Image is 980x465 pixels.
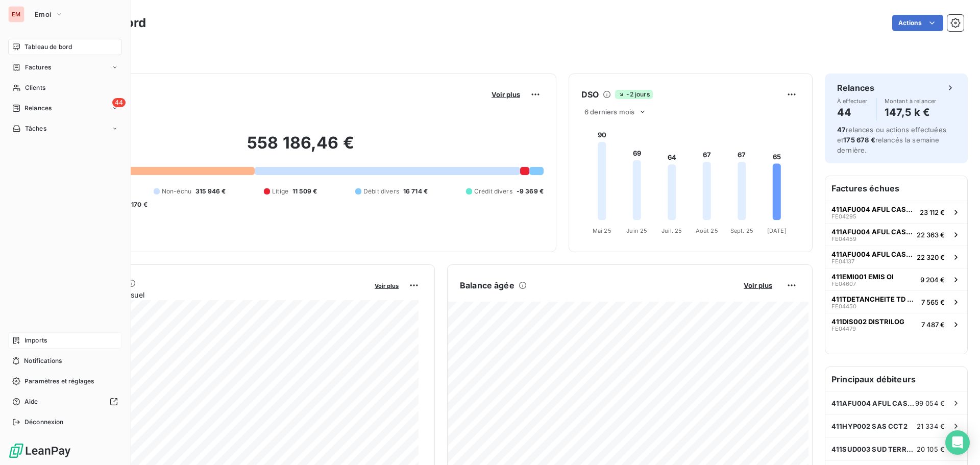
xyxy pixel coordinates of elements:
span: Crédit divers [474,187,512,196]
span: 9 204 € [920,276,945,284]
button: 411AFU004 AFUL CASABONAFE0445922 363 € [825,223,967,246]
button: 411AFU004 AFUL CASABONAFE0429523 112 € [825,201,967,223]
span: Montant à relancer [885,98,937,104]
h6: Balance âgée [460,279,514,291]
span: 21 334 € [917,422,945,430]
span: Tableau de bord [24,42,72,52]
span: 315 946 € [195,187,226,196]
span: À effectuer [837,98,868,104]
span: Voir plus [744,281,772,289]
tspan: Août 25 [696,227,718,234]
button: 411DIS002 DISTRILOGFE044797 487 € [825,313,967,335]
h2: 558 186,46 € [58,133,544,163]
div: Open Intercom Messenger [945,430,970,455]
span: Aide [24,397,38,406]
h6: Factures échues [825,176,967,201]
span: Voir plus [492,90,520,99]
span: 47 [837,126,846,134]
span: FE04459 [831,236,856,242]
span: 7 487 € [921,321,945,329]
button: 411EMI001 EMIS OIFE046079 204 € [825,268,967,290]
span: FE04607 [831,281,856,287]
button: Voir plus [488,90,523,99]
button: 411AFU004 AFUL CASABONAFE0413722 320 € [825,246,967,268]
span: Chiffre d'affaires mensuel [58,289,367,300]
span: 44 [112,98,126,107]
h4: 147,5 k € [885,104,937,120]
span: Débit divers [363,187,399,196]
span: 411SUD003 SUD TERRASSEMENT [831,445,917,453]
span: 22 363 € [917,231,945,239]
span: Relances [24,104,52,113]
span: 175 678 € [843,136,875,144]
span: 411AFU004 AFUL CASABONA [831,399,915,407]
span: 11 509 € [292,187,317,196]
span: 7 565 € [921,298,945,306]
h6: Relances [837,82,874,94]
span: 6 derniers mois [584,108,634,116]
span: 411TDETANCHEITE TD ETANCHEITE [831,295,917,303]
span: Paramètres et réglages [24,377,94,386]
h6: DSO [581,88,599,101]
span: Tâches [25,124,46,133]
span: Clients [25,83,45,92]
button: Actions [892,15,943,31]
tspan: Juil. 25 [661,227,682,234]
span: 411AFU004 AFUL CASABONA [831,250,913,258]
button: 411TDETANCHEITE TD ETANCHEITEFE044507 565 € [825,290,967,313]
span: Factures [25,63,51,72]
span: Litige [272,187,288,196]
span: Emoi [35,10,51,18]
span: FE04137 [831,258,854,264]
span: Non-échu [162,187,191,196]
span: 411DIS002 DISTRILOG [831,317,904,326]
div: EM [8,6,24,22]
span: -2 jours [615,90,652,99]
img: Logo LeanPay [8,443,71,459]
span: 99 054 € [915,399,945,407]
h6: Principaux débiteurs [825,367,967,391]
tspan: Mai 25 [593,227,611,234]
tspan: Sept. 25 [730,227,753,234]
span: Déconnexion [24,418,64,427]
span: 22 320 € [917,253,945,261]
tspan: Juin 25 [626,227,647,234]
span: -170 € [128,200,148,209]
button: Voir plus [741,281,775,290]
span: -9 369 € [517,187,544,196]
span: 23 112 € [920,208,945,216]
a: Aide [8,394,122,410]
span: 411AFU004 AFUL CASABONA [831,228,913,236]
h4: 44 [837,104,868,120]
span: Notifications [24,356,62,365]
span: relances ou actions effectuées et relancés la semaine dernière. [837,126,946,154]
tspan: [DATE] [767,227,787,234]
span: 411HYP002 SAS CCT2 [831,422,908,430]
span: 411AFU004 AFUL CASABONA [831,205,916,213]
span: 20 105 € [917,445,945,453]
span: 16 714 € [403,187,428,196]
span: Imports [24,336,47,345]
span: Voir plus [375,282,399,289]
span: FE04295 [831,213,856,219]
span: FE04450 [831,303,856,309]
span: 411EMI001 EMIS OI [831,273,894,281]
span: FE04479 [831,326,856,332]
button: Voir plus [372,281,402,290]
